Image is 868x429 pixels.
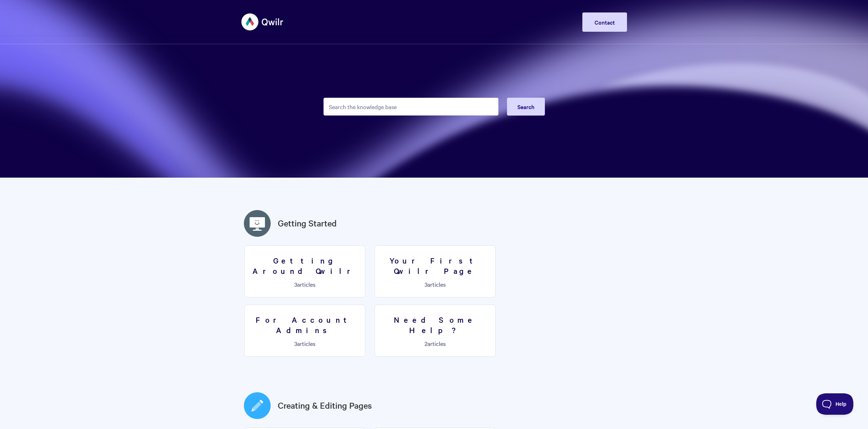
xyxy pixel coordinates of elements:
span: 3 [425,280,427,288]
input: Search the knowledge base [323,98,498,116]
span: 2 [425,339,427,347]
h3: Getting Around Qwilr [249,255,361,276]
a: Getting Around Qwilr 3articles [244,245,365,297]
a: Your First Qwilr Page 3articles [375,245,496,297]
a: Getting Started [278,217,337,230]
h3: Your First Qwilr Page [379,255,491,276]
a: Contact [582,12,627,32]
span: 3 [294,339,297,347]
button: Search [507,98,545,116]
p: articles [379,340,491,347]
a: Need Some Help? 2articles [375,305,496,357]
h3: Need Some Help? [379,315,491,335]
h3: For Account Admins [249,315,361,335]
a: Creating & Editing Pages [278,399,372,412]
p: articles [249,340,361,347]
iframe: Toggle Customer Support [816,393,854,415]
p: articles [249,281,361,287]
img: Qwilr Help Center [241,9,284,35]
span: 3 [294,280,297,288]
span: Search [517,103,535,111]
p: articles [379,281,491,287]
a: For Account Admins 3articles [244,305,365,357]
